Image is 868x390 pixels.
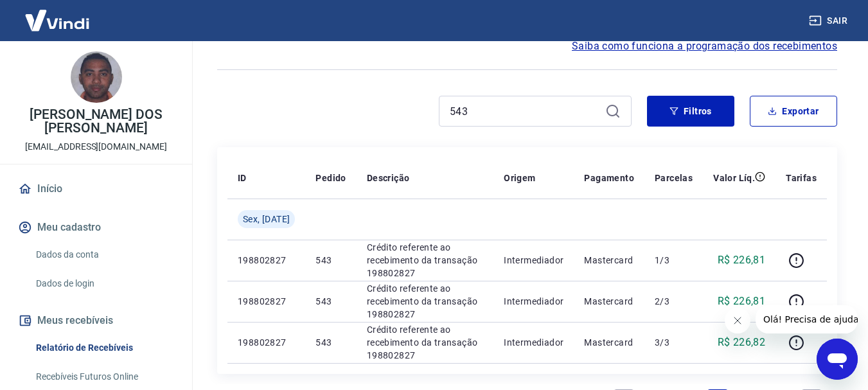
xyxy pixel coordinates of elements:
a: Dados de login [31,270,177,297]
p: 198802827 [238,336,295,349]
p: 198802827 [238,254,295,267]
p: Tarifas [786,172,817,184]
p: 198802827 [238,295,295,308]
button: Sair [806,9,853,33]
p: 543 [315,295,346,308]
p: 1/3 [655,254,693,267]
img: b364baf0-585a-4717-963f-4c6cdffdd737.jpeg [71,51,122,103]
iframe: Mensagem da empresa [756,305,858,333]
span: Sex, [DATE] [243,213,290,226]
img: Vindi [15,1,99,40]
button: Meus recebíveis [15,306,177,335]
p: Crédito referente ao recebimento da transação 198802827 [367,323,483,362]
p: Descrição [367,172,410,184]
p: Mastercard [584,295,634,308]
p: Origem [504,172,535,184]
iframe: Botão para abrir a janela de mensagens [817,339,858,380]
a: Recebíveis Futuros Online [31,364,177,390]
p: R$ 226,81 [718,253,766,268]
span: Olá! Precisa de ajuda? [8,9,108,19]
a: Relatório de Recebíveis [31,335,177,361]
button: Meu cadastro [15,213,177,242]
p: Mastercard [584,254,634,267]
p: 543 [315,254,346,267]
p: Mastercard [584,336,634,349]
a: Dados da conta [31,242,177,268]
p: 3/3 [655,336,693,349]
iframe: Fechar mensagem [725,308,750,333]
p: Parcelas [655,172,693,184]
a: Início [15,175,177,203]
p: R$ 226,81 [718,294,766,309]
p: ID [238,172,247,184]
p: Crédito referente ao recebimento da transação 198802827 [367,282,483,321]
p: Intermediador [504,254,563,267]
p: R$ 226,82 [718,335,766,350]
p: Pagamento [584,172,634,184]
p: Valor Líq. [713,172,755,184]
p: 543 [315,336,346,349]
p: Intermediador [504,295,563,308]
p: [PERSON_NAME] DOS [PERSON_NAME] [10,108,182,135]
p: Pedido [315,172,346,184]
button: Filtros [647,96,734,127]
input: Busque pelo número do pedido [450,102,600,121]
a: Saiba como funciona a programação dos recebimentos [572,39,837,54]
p: Intermediador [504,336,563,349]
p: 2/3 [655,295,693,308]
p: [EMAIL_ADDRESS][DOMAIN_NAME] [25,140,167,154]
p: Crédito referente ao recebimento da transação 198802827 [367,241,483,279]
button: Exportar [750,96,837,127]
